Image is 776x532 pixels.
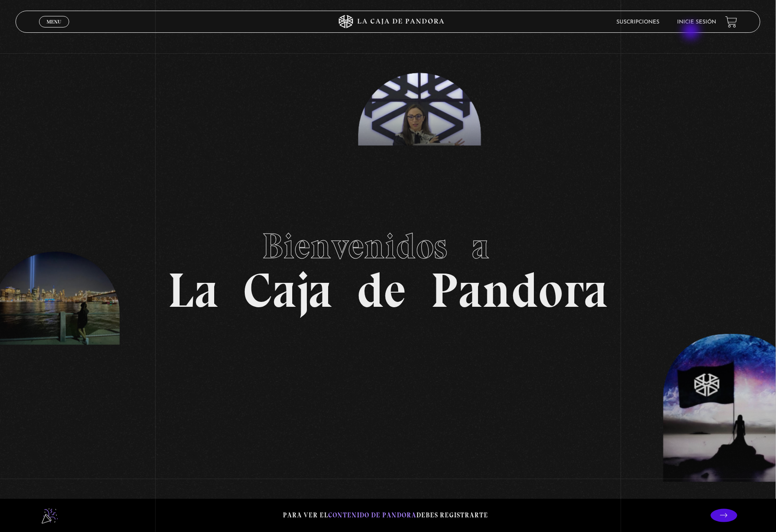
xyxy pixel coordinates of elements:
[262,225,514,267] span: Bienvenidos a
[283,509,489,521] p: Para ver el debes registrarte
[725,16,737,28] a: View your shopping cart
[617,20,660,25] a: Suscripciones
[678,20,717,25] a: Inicie sesión
[47,19,61,24] span: Menu
[43,27,64,33] span: Cerrar
[168,217,608,315] h1: La Caja de Pandora
[329,511,417,519] span: contenido de Pandora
